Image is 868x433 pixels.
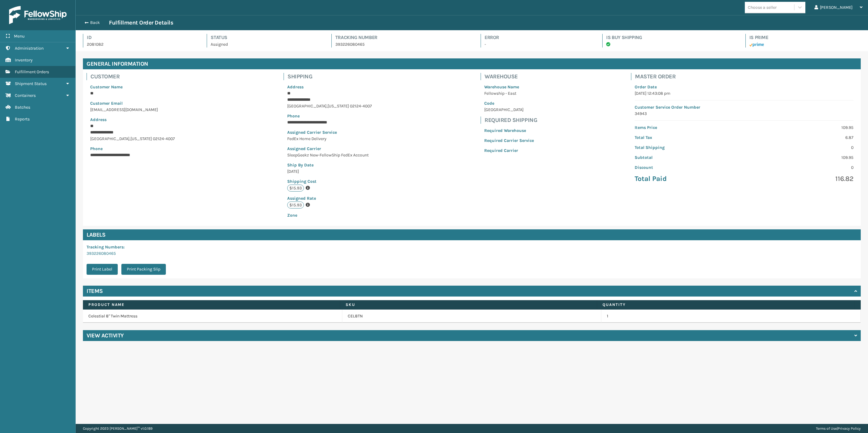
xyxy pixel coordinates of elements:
p: Zone [287,212,383,218]
span: 02124-4007 [350,103,372,109]
h4: Labels [83,229,861,240]
p: Customer Email [90,100,186,107]
p: 109.95 [748,124,853,131]
span: , [130,136,130,141]
h4: Required Shipping [485,116,538,124]
p: Required Warehouse [484,127,534,134]
p: [EMAIL_ADDRESS][DOMAIN_NAME] [90,107,186,113]
p: [DATE] [287,168,383,175]
p: - [485,41,591,48]
button: Back [81,20,109,25]
span: Inventory [15,57,33,63]
h4: Items [87,287,103,295]
p: Total Shipping [635,144,741,151]
p: Phone [90,146,186,152]
h4: Master Order [635,73,857,80]
td: 1 [601,310,861,323]
span: Reports [15,116,30,122]
a: CEL8TN [348,313,363,319]
p: Discount [635,164,741,171]
span: Administration [15,46,44,51]
span: Menu [14,34,25,39]
a: Privacy Policy [838,426,861,431]
h4: Is Buy Shipping [606,34,734,41]
td: Celestial 8" Twin Mattress [83,310,342,323]
p: Subtotal [635,154,741,161]
img: logo [9,6,67,24]
p: Order Date [635,84,853,90]
p: 0 [748,164,853,171]
a: Terms of Use [816,426,837,431]
p: Shipping Cost [287,178,383,185]
span: Address [287,84,304,90]
span: [US_STATE] [130,136,152,141]
p: Customer Name [90,84,186,90]
label: SKU [346,302,592,307]
span: Address [90,117,107,122]
p: Items Price [635,124,741,131]
p: Assigned [211,41,320,48]
span: Shipment Status [15,81,47,86]
h4: Id [87,34,196,41]
h4: View Activity [87,332,124,339]
span: [GEOGRAPHIC_DATA] [287,103,327,109]
p: Total Tax [635,134,741,141]
p: 109.95 [748,154,853,161]
button: Print Packing Slip [121,264,166,275]
p: 393226080465 [335,41,470,48]
p: 6.87 [748,134,853,141]
p: 2081082 [87,41,196,48]
p: Fellowship - East [484,90,534,97]
h4: Warehouse [485,73,538,80]
p: SleepGeekz New-FellowShip FedEx Account [287,152,383,158]
label: Product Name [88,302,334,307]
span: 02124-4007 [153,136,175,141]
a: 393226080465 [87,251,116,256]
div: | [816,424,861,433]
p: FedEx Home Delivery [287,136,383,142]
p: Required Carrier Service [484,137,534,144]
p: Ship By Date [287,162,383,168]
p: [DATE] 12:43:08 pm [635,90,853,97]
span: Fulfillment Orders [15,69,49,74]
p: 34943 [635,110,853,117]
h3: Fulfillment Order Details [109,19,173,26]
h4: Error [485,34,591,41]
span: [US_STATE] [327,103,349,109]
p: Copyright 2023 [PERSON_NAME]™ v 1.0.189 [83,424,153,433]
h4: Customer [90,73,190,80]
p: [GEOGRAPHIC_DATA] [484,107,534,113]
p: $15.93 [287,185,304,192]
span: Containers [15,93,36,98]
p: Warehouse Name [484,84,534,90]
p: Total Paid [635,174,741,183]
label: Quantity [603,302,849,307]
h4: General Information [83,58,861,69]
div: Choose a seller [748,4,777,11]
p: Phone [287,113,383,119]
p: Required Carrier [484,147,534,154]
p: 116.82 [748,174,853,183]
span: Tracking Numbers : [87,244,125,250]
button: Print Label [87,264,118,275]
span: , [327,103,327,109]
p: Customer Service Order Number [635,104,853,110]
h4: Status [211,34,320,41]
p: Assigned Carrier [287,146,383,152]
span: Batches [15,105,30,110]
p: Assigned Carrier Service [287,129,383,136]
h4: Is Prime [749,34,861,41]
p: $15.93 [287,202,304,208]
p: Assigned Rate [287,195,383,202]
p: Code [484,100,534,107]
h4: Shipping [288,73,387,80]
p: 0 [748,144,853,151]
h4: Tracking Number [335,34,470,41]
span: [GEOGRAPHIC_DATA] [90,136,130,141]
